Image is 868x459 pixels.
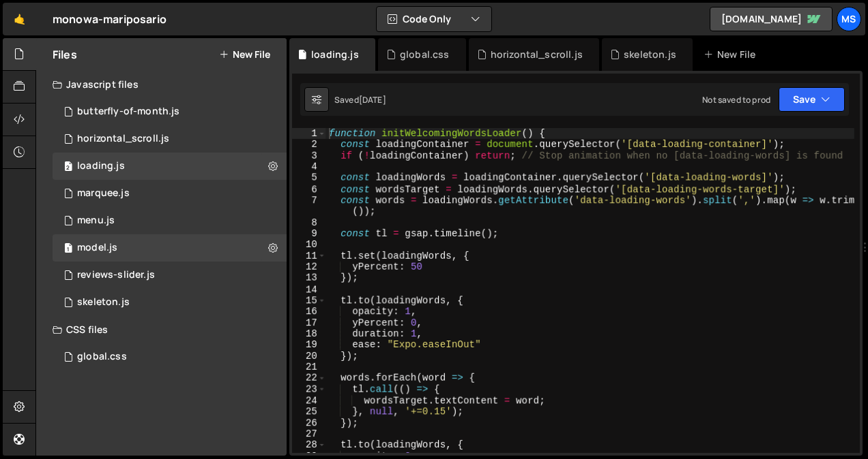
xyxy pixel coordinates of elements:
[292,317,326,328] div: 17
[292,395,326,406] div: 24
[77,242,117,254] div: model.js
[702,94,770,106] div: Not saved to prod
[837,7,861,31] a: ms
[292,262,326,272] div: 12
[64,244,72,255] span: 1
[36,71,287,98] div: Javascript files
[77,187,130,200] div: marquee.js
[77,133,169,145] div: horizontal_scroll.js
[292,239,326,250] div: 10
[491,48,583,61] div: horizontal_scroll.js
[292,272,326,283] div: 13
[292,151,326,161] div: 3
[292,417,326,428] div: 26
[77,269,155,281] div: reviews-slider.js
[704,48,761,61] div: New File
[77,296,130,308] div: skeleton.js
[77,106,179,118] div: butterfly-of-month.js
[292,428,326,439] div: 27
[292,295,326,306] div: 15
[53,125,287,153] div: 16967/46535.js
[292,217,326,228] div: 8
[710,7,833,31] a: [DOMAIN_NAME]
[53,47,77,62] h2: Files
[53,289,287,316] div: skeleton.js
[3,3,36,35] a: 🤙
[292,306,326,317] div: 16
[77,160,125,172] div: loading.js
[292,339,326,350] div: 19
[359,94,386,106] div: [DATE]
[292,351,326,362] div: 20
[53,153,287,180] div: loading.js
[292,362,326,373] div: 21
[36,316,287,343] div: CSS files
[292,373,326,383] div: 22
[292,139,326,150] div: 2
[292,439,326,450] div: 28
[624,48,676,61] div: skeleton.js
[77,215,115,227] div: menu.js
[377,7,491,31] button: Code Only
[53,343,287,370] div: 16967/46887.css
[400,48,450,61] div: global.css
[292,128,326,139] div: 1
[53,98,287,125] div: 16967/46875.js
[53,180,287,207] div: 16967/46534.js
[292,284,326,295] div: 14
[292,195,326,217] div: 7
[53,262,287,289] div: 16967/46536.js
[292,184,326,195] div: 6
[292,328,326,339] div: 18
[219,49,270,60] button: New File
[292,161,326,172] div: 4
[292,228,326,239] div: 9
[311,48,359,61] div: loading.js
[334,94,386,106] div: Saved
[53,207,287,234] div: 16967/46877.js
[292,172,326,183] div: 5
[64,162,72,173] span: 2
[292,406,326,417] div: 25
[779,87,845,112] button: Save
[53,11,167,27] div: monowa-mariposario
[77,351,127,363] div: global.css
[53,234,287,262] div: 16967/46905.js
[292,251,326,262] div: 11
[292,384,326,395] div: 23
